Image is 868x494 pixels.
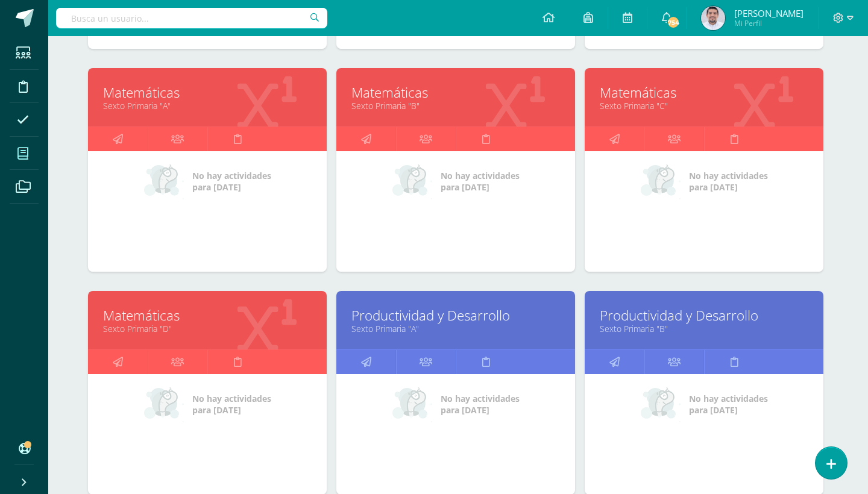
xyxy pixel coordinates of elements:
a: Productividad y Desarrollo [351,306,560,325]
a: Sexto Primaria "A" [103,100,312,111]
a: Sexto Primaria "D" [103,323,312,334]
img: no_activities_small.png [144,386,184,422]
a: Matemáticas [103,306,312,325]
img: no_activities_small.png [641,163,681,199]
a: Matemáticas [351,83,560,102]
span: [PERSON_NAME] [734,7,804,19]
img: 128a2339fae2614ebf483c496f84f6fa.png [701,6,725,30]
a: Productividad y Desarrollo [600,306,808,325]
a: Matemáticas [600,83,808,102]
img: no_activities_small.png [641,386,681,422]
a: Sexto Primaria "A" [351,323,560,334]
span: 754 [667,16,680,29]
a: Sexto Primaria "C" [600,100,808,111]
input: Busca un usuario... [56,8,327,28]
img: no_activities_small.png [392,163,432,199]
span: Mi Perfil [734,18,804,28]
span: No hay actividades para [DATE] [441,393,520,416]
a: Sexto Primaria "B" [351,100,560,111]
img: no_activities_small.png [144,163,184,199]
span: No hay actividades para [DATE] [192,393,271,416]
span: No hay actividades para [DATE] [192,170,271,193]
a: Sexto Primaria "B" [600,323,808,334]
img: no_activities_small.png [392,386,432,422]
a: Matemáticas [103,83,312,102]
span: No hay actividades para [DATE] [689,170,768,193]
span: No hay actividades para [DATE] [689,393,768,416]
span: No hay actividades para [DATE] [441,170,520,193]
